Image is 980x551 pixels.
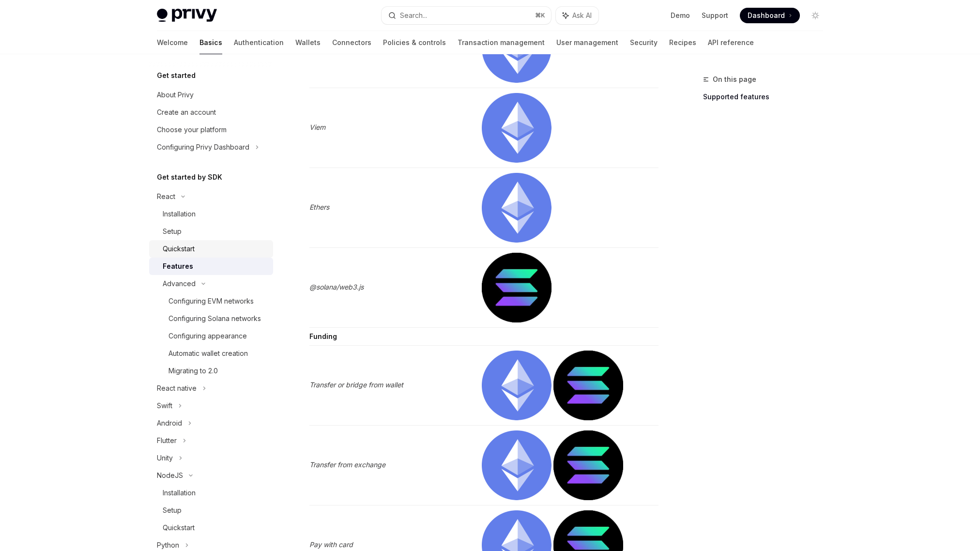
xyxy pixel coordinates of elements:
[382,7,551,24] button: Search...⌘K
[553,351,623,420] img: solana.png
[149,310,273,327] a: Configuring Solana networks
[157,539,179,551] div: Python
[149,345,273,362] a: Automatic wallet creation
[163,505,182,516] div: Setup
[157,107,216,118] div: Create an account
[157,452,173,464] div: Unity
[157,435,177,446] div: Flutter
[157,70,196,81] h5: Get started
[149,223,273,240] a: Setup
[157,383,197,394] div: React native
[482,351,551,420] img: ethereum.png
[163,260,193,272] div: Features
[157,9,217,22] img: light logo
[671,11,690,20] a: Demo
[168,295,254,307] div: Configuring EVM networks
[149,86,273,104] a: About Privy
[157,191,175,202] div: React
[149,240,273,258] a: Quickstart
[157,171,222,183] h5: Get started by SDK
[400,10,427,21] div: Search...
[556,7,598,24] button: Ask AI
[482,253,551,322] img: solana.png
[168,348,248,359] div: Automatic wallet creation
[458,31,545,54] a: Transaction management
[199,31,222,54] a: Basics
[149,519,273,536] a: Quickstart
[309,540,353,549] em: Pay with card
[572,11,592,20] span: Ask AI
[630,31,658,54] a: Security
[149,484,273,502] a: Installation
[168,330,247,342] div: Configuring appearance
[702,11,728,20] a: Support
[482,93,551,163] img: ethereum.png
[309,203,329,211] em: Ethers
[149,205,273,223] a: Installation
[157,124,227,136] div: Choose your platform
[309,332,337,340] strong: Funding
[163,243,195,255] div: Quickstart
[332,31,371,54] a: Connectors
[295,31,321,54] a: Wallets
[234,31,284,54] a: Authentication
[157,470,183,481] div: NodeJS
[309,460,385,469] em: Transfer from exchange
[309,381,403,389] em: Transfer or bridge from wallet
[163,226,182,237] div: Setup
[309,283,364,291] em: @solana/web3.js
[149,502,273,519] a: Setup
[149,121,273,138] a: Choose your platform
[553,430,623,500] img: solana.png
[157,89,194,101] div: About Privy
[149,104,273,121] a: Create an account
[163,208,196,220] div: Installation
[713,74,756,85] span: On this page
[748,11,785,20] span: Dashboard
[157,400,172,412] div: Swift
[383,31,446,54] a: Policies & controls
[168,313,261,324] div: Configuring Solana networks
[669,31,696,54] a: Recipes
[535,12,545,19] span: ⌘ K
[149,292,273,310] a: Configuring EVM networks
[740,8,800,23] a: Dashboard
[163,522,195,534] div: Quickstart
[163,487,196,499] div: Installation
[168,365,218,377] div: Migrating to 2.0
[703,89,831,105] a: Supported features
[482,173,551,243] img: ethereum.png
[157,417,182,429] div: Android
[149,327,273,345] a: Configuring appearance
[556,31,618,54] a: User management
[157,141,249,153] div: Configuring Privy Dashboard
[163,278,196,290] div: Advanced
[149,258,273,275] a: Features
[708,31,754,54] a: API reference
[157,31,188,54] a: Welcome
[309,123,325,131] em: Viem
[482,430,551,500] img: ethereum.png
[149,362,273,380] a: Migrating to 2.0
[808,8,823,23] button: Toggle dark mode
